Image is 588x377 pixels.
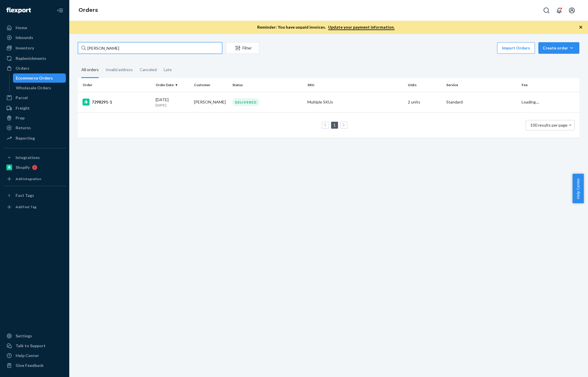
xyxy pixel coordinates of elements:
div: Talk to Support [16,343,46,349]
button: Fast Tags [3,191,66,200]
div: [DATE] [156,97,189,108]
th: Order [78,78,153,92]
div: All orders [81,62,99,78]
a: Add Integration [3,174,66,184]
button: Import Orders [497,42,535,54]
div: Integrations [16,155,40,160]
div: Ecommerce Orders [16,75,53,81]
th: Units [406,78,444,92]
div: 7298291-1 [83,99,151,106]
a: Freight [3,104,66,113]
a: Help Center [3,351,66,360]
a: Replenishments [3,54,66,63]
div: Inventory [16,45,34,51]
button: Filter [226,42,259,54]
div: Filter [226,45,259,51]
th: SKU [305,78,405,92]
input: Search orders [78,42,222,54]
button: Integrations [3,153,66,162]
div: Help Center [16,353,39,358]
th: Service [444,78,519,92]
div: Add Integration [16,176,41,181]
button: Open account menu [566,5,578,16]
div: Late [164,62,172,77]
div: Create order [543,45,575,51]
a: Inbounds [3,33,66,42]
a: Inventory [3,43,66,53]
ol: breadcrumbs [74,2,102,19]
a: Page 1 is your current page [332,123,337,127]
button: Create order [538,42,579,54]
div: Home [16,25,27,31]
div: Inbounds [16,35,33,40]
div: Settings [16,333,32,339]
a: Orders [79,7,98,13]
div: DELIVERED [232,98,259,106]
div: Returns [16,125,31,131]
p: [DATE] [156,103,189,108]
a: Reporting [3,134,66,143]
a: Orders [3,64,66,73]
button: Close Navigation [54,5,66,16]
th: Order Date [153,78,192,92]
button: Give Feedback [3,361,66,370]
p: Reminder: You have unpaid invoices. [257,24,395,30]
a: Returns [3,123,66,132]
div: Give Feedback [16,363,44,368]
div: Add Fast Tag [16,204,36,209]
a: Wholesale Orders [13,83,66,93]
td: Multiple SKUs [305,92,405,112]
td: [PERSON_NAME] [192,92,230,112]
a: Shopify [3,163,66,172]
div: Reporting [16,135,35,141]
a: Parcel [3,93,66,102]
a: Prep [3,113,66,123]
p: Standard [446,99,517,105]
th: Status [230,78,305,92]
div: Freight [16,105,30,111]
a: Update your payment information. [328,25,395,30]
a: Home [3,23,66,32]
button: Open Search Box [541,5,552,16]
div: Fast Tags [16,193,34,198]
img: Flexport logo [6,8,31,13]
a: Add Fast Tag [3,202,66,212]
div: Invalid address [106,62,133,77]
a: Ecommerce Orders [13,73,66,83]
div: Parcel [16,95,28,101]
div: Customer [194,82,228,87]
div: Replenishments [16,56,46,61]
td: Loading.... [519,92,579,112]
a: Settings [3,331,66,341]
button: Help Center [572,174,584,203]
div: Prep [16,115,25,121]
span: 100 results per page [530,123,568,127]
div: Canceled [140,62,157,77]
th: Fee [519,78,579,92]
div: Wholesale Orders [16,85,51,91]
a: Talk to Support [3,341,66,350]
td: 2 units [406,92,444,112]
div: Shopify [16,165,30,170]
div: Orders [16,65,29,71]
button: Open notifications [553,5,565,16]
